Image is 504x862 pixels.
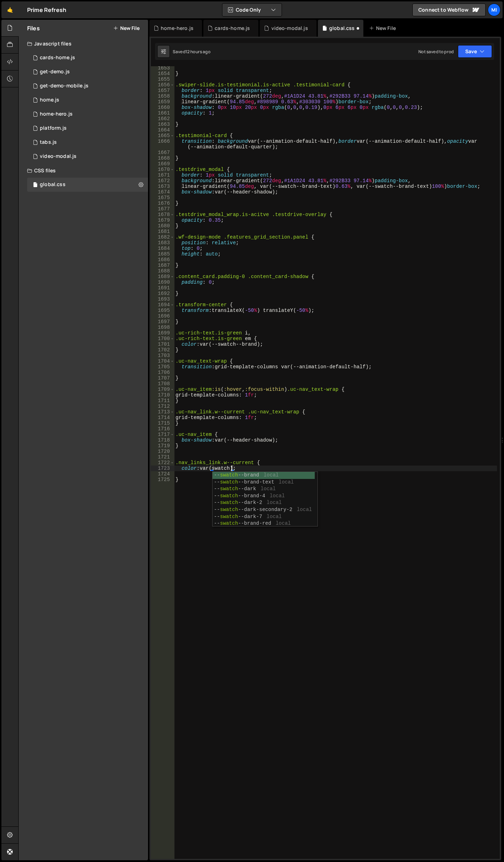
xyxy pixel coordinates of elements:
[151,172,174,178] div: 1671
[27,178,148,192] div: 16983/46577.css
[27,79,148,93] div: 16983/46693.js
[151,308,174,313] div: 1695
[151,268,174,274] div: 1688
[151,257,174,263] div: 1686
[215,25,250,32] div: cards-home.js
[40,83,88,89] div: get-demo-mobile.js
[151,217,174,223] div: 1679
[151,319,174,325] div: 1697
[151,347,174,353] div: 1702
[27,135,148,149] div: 16983/46734.js
[151,364,174,370] div: 1705
[151,195,174,201] div: 1675
[27,65,148,79] div: 16983/46692.js
[151,375,174,381] div: 1707
[151,285,174,291] div: 1691
[151,443,174,449] div: 1719
[151,370,174,375] div: 1706
[151,116,174,122] div: 1662
[458,45,492,58] button: Save
[151,65,174,71] div: 1653
[151,201,174,206] div: 1676
[151,167,174,172] div: 1670
[151,246,174,251] div: 1684
[161,25,193,32] div: home-hero.js
[40,97,59,103] div: home.js
[151,437,174,443] div: 1718
[151,336,174,341] div: 1700
[151,454,174,460] div: 1721
[151,392,174,398] div: 1710
[151,110,174,116] div: 1661
[27,107,148,121] div: 16983/47433.js
[151,420,174,426] div: 1715
[151,234,174,240] div: 1682
[151,240,174,246] div: 1683
[488,4,500,16] div: Mi
[27,149,148,164] div: 16983/47444.js
[151,88,174,93] div: 1657
[151,133,174,138] div: 1665
[173,49,210,55] div: Saved
[151,138,174,150] div: 1666
[151,212,174,217] div: 1678
[27,93,148,107] div: 16983/46578.js
[151,381,174,387] div: 1708
[151,127,174,133] div: 1664
[40,139,57,146] div: tabs.js
[151,358,174,364] div: 1704
[40,125,67,131] div: platform.js
[151,150,174,155] div: 1667
[151,71,174,76] div: 1654
[412,4,486,16] a: Connect to Webflow
[151,82,174,88] div: 1656
[418,49,454,55] div: Not saved to prod
[1,1,19,18] a: 🤙
[19,164,148,178] div: CSS files
[151,341,174,347] div: 1701
[151,155,174,161] div: 1668
[151,76,174,82] div: 1655
[151,398,174,404] div: 1711
[151,291,174,296] div: 1692
[40,111,73,117] div: home-hero.js
[151,404,174,409] div: 1712
[151,409,174,415] div: 1713
[151,122,174,127] div: 1663
[151,387,174,392] div: 1709
[151,105,174,110] div: 1660
[151,449,174,454] div: 1720
[151,330,174,336] div: 1699
[151,313,174,319] div: 1696
[151,279,174,285] div: 1690
[151,189,174,195] div: 1674
[151,251,174,257] div: 1685
[27,6,66,14] div: Prime Refresh
[151,466,174,471] div: 1723
[151,178,174,184] div: 1672
[151,99,174,105] div: 1659
[151,184,174,189] div: 1673
[27,51,148,65] div: 16983/47432.js
[151,432,174,437] div: 1717
[151,206,174,212] div: 1677
[151,93,174,99] div: 1658
[151,325,174,330] div: 1698
[151,274,174,279] div: 1689
[27,121,148,135] div: 16983/46739.js
[222,4,282,16] button: Code Only
[151,471,174,477] div: 1724
[151,229,174,234] div: 1681
[369,25,399,32] div: New File
[151,460,174,466] div: 1722
[329,25,355,32] div: global.css
[40,181,66,188] div: global.css
[151,223,174,229] div: 1680
[151,415,174,420] div: 1714
[27,24,40,32] h2: Files
[151,263,174,268] div: 1687
[113,25,140,31] button: New File
[40,55,75,61] div: cards-home.js
[151,426,174,432] div: 1716
[40,153,76,160] div: video-modal.js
